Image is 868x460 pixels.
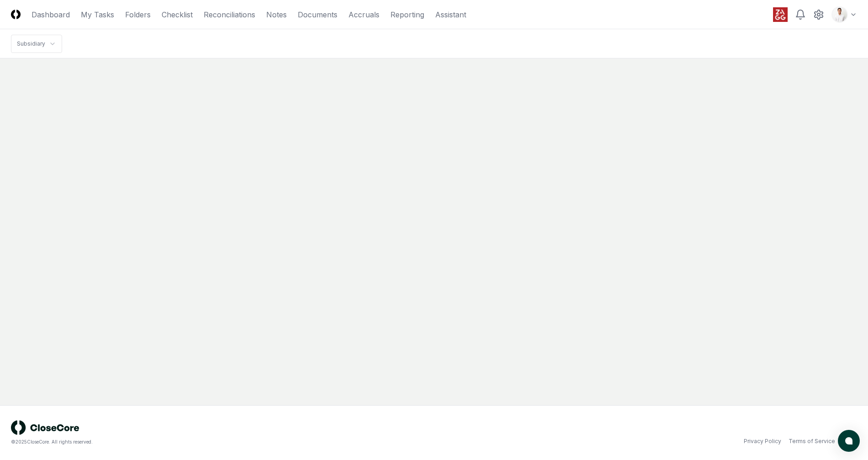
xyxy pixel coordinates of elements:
img: logo [11,420,79,435]
button: atlas-launcher [838,430,860,452]
div: Subsidiary [17,40,45,48]
a: Reconciliations [204,9,255,20]
img: d09822cc-9b6d-4858-8d66-9570c114c672_b0bc35f1-fa8e-4ccc-bc23-b02c2d8c2b72.png [832,7,847,22]
a: Checklist [162,9,193,20]
img: Logo [11,10,21,19]
div: © 2025 CloseCore. All rights reserved. [11,439,434,445]
a: Documents [298,9,337,20]
a: Reporting [390,9,424,20]
a: Terms of Service [789,437,835,445]
a: Privacy Policy [744,437,781,445]
a: Accruals [348,9,379,20]
a: Notes [266,9,287,20]
a: Dashboard [32,9,70,20]
nav: breadcrumb [11,35,62,53]
a: My Tasks [81,9,114,20]
a: Assistant [435,9,466,20]
a: Folders [125,9,151,20]
img: ZAGG logo [773,7,788,22]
